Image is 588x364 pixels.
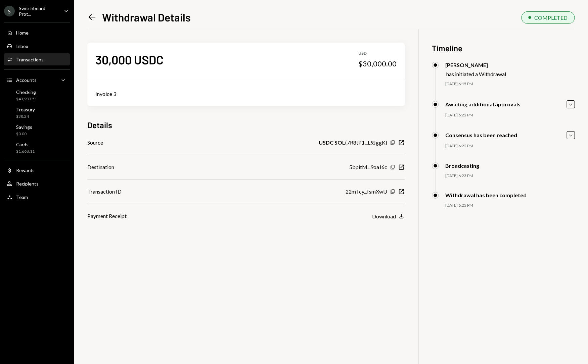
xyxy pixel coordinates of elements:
[16,107,35,112] div: Treasury
[445,132,517,138] div: Consensus has been reached
[445,112,575,118] div: [DATE] 6:22 PM
[4,191,70,203] a: Team
[445,173,575,179] div: [DATE] 6:23 PM
[87,139,103,147] div: Source
[87,119,112,131] h3: Details
[4,164,70,176] a: Rewards
[445,81,575,87] div: [DATE] 6:15 PM
[87,212,127,220] div: Payment Receipt
[372,213,396,219] div: Download
[16,142,35,147] div: Cards
[16,181,39,187] div: Recipients
[445,143,575,149] div: [DATE] 6:22 PM
[445,192,527,198] div: Withdrawal has been completed
[446,71,506,77] div: has initiated a Withdrawal
[16,57,44,62] div: Transactions
[4,177,70,190] a: Recipients
[16,167,35,173] div: Rewards
[87,163,114,171] div: Destination
[445,162,479,169] div: Broadcasting
[4,140,70,156] a: Cards$1,668.11
[358,51,397,56] div: USD
[4,105,70,121] a: Treasury$38.24
[16,149,35,154] div: $1,668.11
[372,213,405,220] button: Download
[16,96,37,102] div: $43,933.51
[19,5,58,17] div: Switchboard Prot...
[319,139,345,147] b: USDC SOL
[16,89,37,95] div: Checking
[16,30,29,36] div: Home
[4,87,70,103] a: Checking$43,933.51
[445,62,506,68] div: [PERSON_NAME]
[95,52,164,67] div: 30,000 USDC
[16,131,32,137] div: $0.00
[534,14,568,21] div: COMPLETED
[95,90,397,98] div: Invoice 3
[16,43,28,49] div: Inbox
[4,53,70,65] a: Transactions
[319,139,387,147] div: ( 7R8tP1...L9JggK )
[102,10,191,24] h1: Withdrawal Details
[445,101,521,107] div: Awaiting additional approvals
[349,163,387,171] div: 5bpitM...9oaJ6c
[4,6,15,16] div: S
[16,194,28,200] div: Team
[358,59,397,68] div: $30,000.00
[87,188,122,196] div: Transaction ID
[16,114,35,119] div: $38.24
[432,43,575,54] h3: Timeline
[4,122,70,138] a: Savings$0.00
[4,40,70,52] a: Inbox
[346,188,387,196] div: 22mTcy...fsmXwU
[4,27,70,39] a: Home
[16,77,37,83] div: Accounts
[4,74,70,86] a: Accounts
[16,124,32,130] div: Savings
[445,203,575,208] div: [DATE] 6:23 PM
